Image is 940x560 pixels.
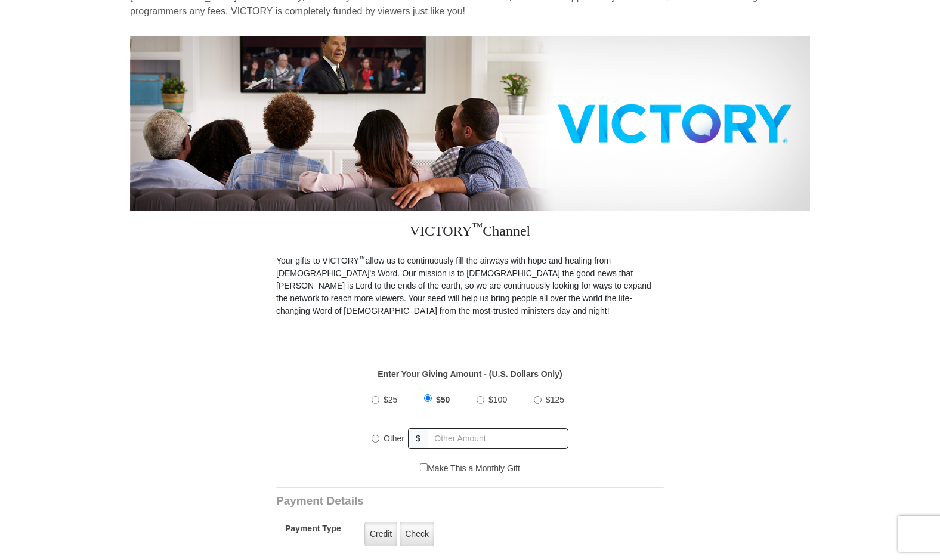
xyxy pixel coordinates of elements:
[276,211,664,255] h3: VICTORY Channel
[276,494,580,508] h3: Payment Details
[428,428,568,449] input: Other Amount
[384,395,397,404] span: $25
[436,395,450,404] span: $50
[384,434,404,443] span: Other
[359,255,366,262] sup: ™
[378,369,562,379] strong: Enter Your Giving Amount - (U.S. Dollars Only)
[408,428,428,449] span: $
[276,255,664,317] p: Your gifts to VICTORY allow us to continuously fill the airways with hope and healing from [DEMOG...
[364,522,397,546] label: Credit
[400,522,434,546] label: Check
[420,462,520,475] label: Make This a Monthly Gift
[420,463,428,471] input: Make This a Monthly Gift
[546,395,564,404] span: $125
[488,395,507,404] span: $100
[472,221,483,233] sup: ™
[285,524,341,540] h5: Payment Type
